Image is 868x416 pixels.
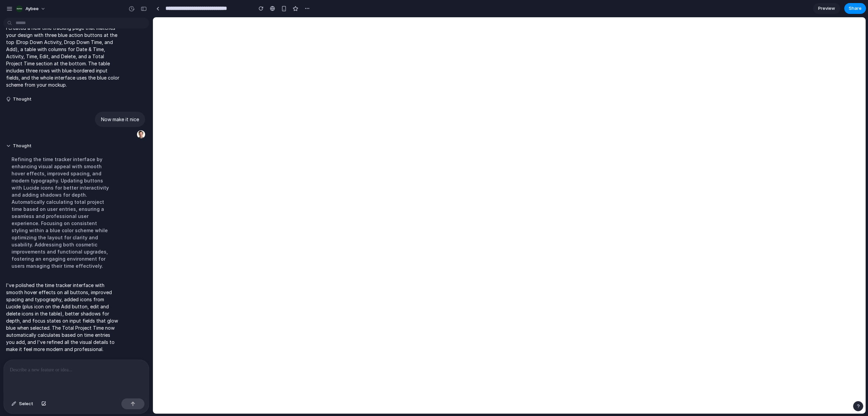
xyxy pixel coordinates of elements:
p: Now make it nice [101,116,139,123]
a: Preview [813,3,840,14]
span: Aybee [25,5,39,12]
p: I created a new time tracking page that matches your design with three blue action buttons at the... [6,24,119,88]
button: Aybee [13,3,49,14]
button: Share [844,3,866,14]
button: Select [8,398,37,409]
div: Refining the time tracker interface by enhancing visual appeal with smooth hover effects, improve... [6,152,119,273]
span: Share [849,5,862,12]
p: I've polished the time tracker interface with smooth hover effects on all buttons, improved spaci... [6,282,119,353]
span: Preview [818,5,835,12]
span: Select [19,400,33,407]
